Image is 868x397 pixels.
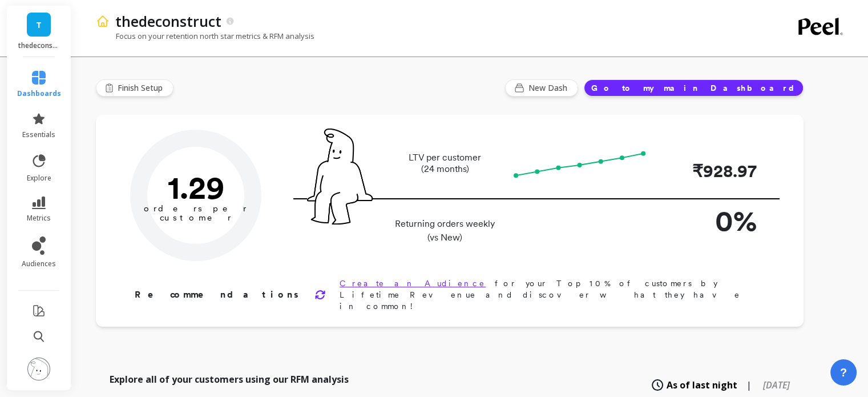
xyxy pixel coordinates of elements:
[340,278,767,312] p: for your Top 10% of customers by Lifetime Revenue and discover what they have in common!
[96,79,173,97] button: Finish Setup
[27,174,51,183] span: explore
[135,288,301,302] p: Recommendations
[18,41,60,50] p: thedeconstruct
[665,158,757,184] p: ₹928.97
[528,82,571,94] span: New Dash
[27,214,51,223] span: metrics
[584,79,804,97] button: Go to my main Dashboard
[746,378,752,392] span: |
[505,79,578,97] button: New Dash
[830,359,857,386] button: ?
[667,378,737,392] span: As of last night
[144,203,248,214] tspan: orders per
[391,152,498,175] p: LTV per customer (24 months)
[665,199,757,242] p: 0%
[118,82,166,94] span: Finish Setup
[27,358,50,380] img: profile picture
[840,364,847,380] span: ?
[763,379,790,391] span: [DATE]
[96,14,110,28] img: header icon
[36,18,42,31] span: T
[17,89,61,98] span: dashboards
[340,279,486,288] a: Create an Audience
[22,259,56,268] span: audiences
[22,130,55,139] span: essentials
[115,11,221,31] p: thedeconstruct
[168,169,224,206] text: 1.29
[110,372,349,386] p: Explore all of your customers using our RFM analysis
[391,217,498,244] p: Returning orders weekly (vs New)
[160,212,232,223] tspan: customer
[96,31,314,41] p: Focus on your retention north star metrics & RFM analysis
[307,129,373,224] img: pal seatted on line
